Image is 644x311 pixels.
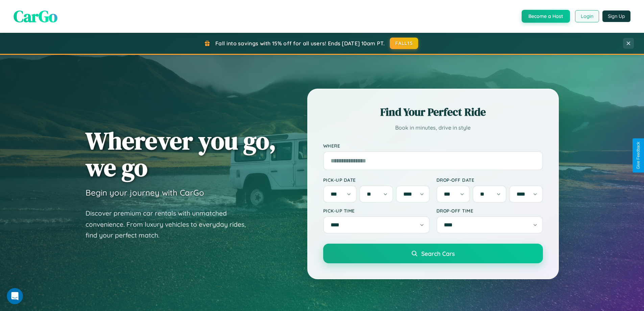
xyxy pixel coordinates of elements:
div: Give Feedback [636,142,641,169]
button: Login [575,10,599,22]
span: Search Cars [421,250,455,257]
span: Fall into savings with 15% off for all users! Ends [DATE] 10am PT. [215,40,385,47]
p: Discover premium car rentals with unmatched convenience. From luxury vehicles to everyday rides, ... [86,208,255,241]
label: Drop-off Time [436,208,543,214]
button: Search Cars [323,244,543,263]
button: Become a Host [522,10,570,23]
label: Where [323,143,543,149]
iframe: Intercom live chat [7,288,23,304]
h2: Find Your Perfect Ride [323,105,543,119]
h1: Wherever you go, we go [86,127,276,181]
button: Sign Up [602,10,630,22]
label: Drop-off Date [436,177,543,183]
h3: Begin your journey with CarGo [86,187,204,198]
label: Pick-up Time [323,208,430,214]
span: CarGo [14,5,57,27]
button: FALL15 [390,38,418,49]
label: Pick-up Date [323,177,430,183]
p: Book in minutes, drive in style [323,123,543,133]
